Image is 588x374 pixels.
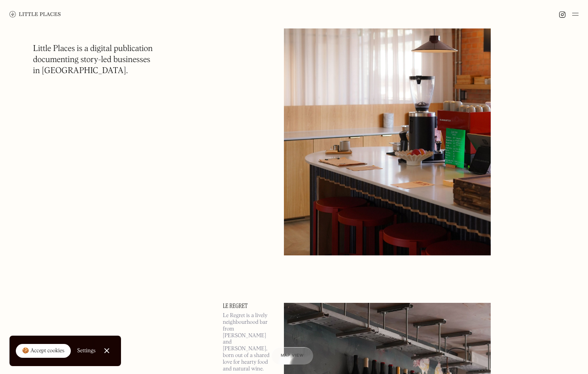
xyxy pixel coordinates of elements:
span: Map view [281,353,304,358]
a: Settings [77,342,96,360]
div: Settings [77,348,96,353]
h1: Little Places is a digital publication documenting story-led businesses in [GEOGRAPHIC_DATA]. [33,43,153,77]
div: 🍪 Accept cookies [22,347,64,355]
a: Map view [271,347,313,365]
p: Le Regret is a lively neighbourhood bar from [PERSON_NAME] and [PERSON_NAME], born out of a share... [223,312,274,372]
a: Close Cookie Popup [99,343,115,359]
a: 🍪 Accept cookies [16,344,71,358]
a: Le Regret [223,303,274,309]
